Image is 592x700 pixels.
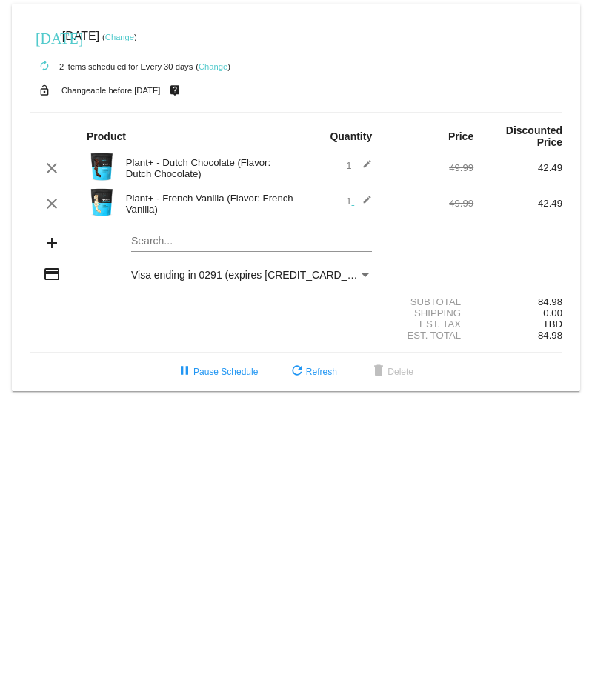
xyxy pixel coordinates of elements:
span: Visa ending in 0291 (expires [CREDIT_CARD_DATA]) [131,269,379,281]
span: Pause Schedule [176,367,258,377]
mat-icon: add [43,234,61,252]
div: Shipping [385,307,473,319]
mat-select: Payment Method [131,269,372,281]
mat-icon: clear [43,195,61,213]
img: Image-1-Carousel-Plant-Chocolate-no-badge-Transp.png [87,152,116,181]
mat-icon: autorenew [36,58,53,76]
div: 42.49 [473,198,562,209]
div: Plant+ - Dutch Chocolate (Flavor: Dutch Chocolate) [119,157,296,179]
span: TBD [543,319,562,330]
button: Refresh [276,359,349,385]
a: Change [199,62,227,71]
small: ( ) [196,62,230,71]
button: Delete [358,359,425,385]
div: Plant+ - French Vanilla (Flavor: French Vanilla) [119,193,296,215]
div: 49.99 [385,162,473,173]
mat-icon: edit [354,159,372,177]
div: 49.99 [385,198,473,209]
mat-icon: lock_open [36,81,53,100]
span: Delete [370,367,413,377]
strong: Quantity [330,130,372,142]
mat-icon: live_help [166,81,184,100]
mat-icon: delete [370,363,388,381]
div: Est. Tax [385,319,473,330]
strong: Product [87,130,126,142]
span: 0.00 [543,307,562,319]
mat-icon: credit_card [43,265,61,283]
div: Est. Total [385,330,473,341]
mat-icon: edit [354,195,372,213]
strong: Discounted Price [506,124,562,148]
span: 84.98 [538,330,562,341]
div: 42.49 [473,162,562,173]
mat-icon: pause [176,363,193,381]
button: Pause Schedule [164,359,270,385]
strong: Price [448,130,473,142]
span: Refresh [288,367,337,377]
input: Search... [131,236,372,247]
small: Changeable before [DATE] [61,86,161,95]
mat-icon: refresh [288,363,306,381]
mat-icon: clear [43,159,61,177]
span: 1 [346,196,372,207]
small: 2 items scheduled for Every 30 days [30,62,193,71]
a: Change [105,33,134,41]
div: 84.98 [473,296,562,307]
span: 1 [346,160,372,171]
small: ( ) [102,33,137,41]
img: Image-1-Carousel-Plant-Vanilla-no-badge-Transp.png [87,187,116,217]
div: Subtotal [385,296,473,307]
mat-icon: [DATE] [36,28,53,46]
